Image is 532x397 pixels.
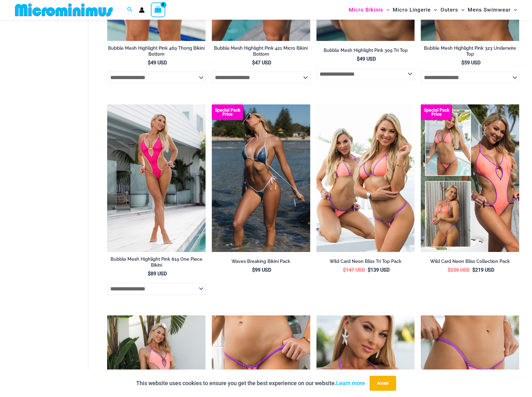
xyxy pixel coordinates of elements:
[316,48,415,53] h2: Bubble Mesh Highlight Pink 309 Tri Top
[212,104,310,252] a: Waves Breaking Ocean 312 Top 456 Bottom 08 Waves Breaking Ocean 312 Top 456 Bottom 04Waves Breaki...
[466,2,519,18] a: Mens SwimwearMenu ToggleMenu Toggle
[212,104,310,252] img: Waves Breaking Ocean 312 Top 456 Bottom 08
[391,2,439,18] a: Micro LingerieMenu ToggleMenu Toggle
[383,2,390,18] span: Menu Toggle
[421,108,452,116] b: Special Pack Price
[346,1,520,19] nav: Site Navigation
[148,271,167,277] bdi: 89 USD
[431,2,437,18] span: Menu Toggle
[368,267,370,273] span: $
[107,256,206,270] a: Bubble Mesh Highlight Pink 819 One Piece Bikini
[316,48,415,56] a: Bubble Mesh Highlight Pink 309 Tri Top
[343,267,346,273] span: $
[148,60,151,66] span: $
[448,267,470,273] bdi: 236 USD
[151,3,165,17] a: View Shopping Cart, empty
[252,267,271,273] bdi: 99 USD
[421,104,519,252] img: Collection Pack (7)
[349,2,383,18] span: Micro Bikinis
[252,60,255,66] span: $
[139,7,145,13] a: Account icon link
[347,2,391,18] a: Micro BikinisMenu ToggleMenu Toggle
[148,60,167,66] bdi: 49 USD
[252,60,271,66] bdi: 47 USD
[439,2,466,18] a: OutersMenu ToggleMenu Toggle
[212,108,243,116] b: Special Pack Price
[343,267,365,273] bdi: 147 USD
[440,2,458,18] span: Outers
[421,259,519,264] h2: Wild Card Neon Bliss Collection Pack
[458,2,465,18] span: Menu Toggle
[421,45,519,57] h2: Bubble Mesh Highlight Pink 323 Underwire Top
[472,267,475,273] span: $
[468,2,511,18] span: Mens Swimwear
[421,104,519,252] a: Collection Pack (7) Collection Pack B (1)Collection Pack B (1)
[316,259,415,264] h2: Wild Card Neon Bliss Tri Top Pack
[511,2,517,18] span: Menu Toggle
[148,271,151,277] span: $
[107,45,206,57] h2: Bubble Mesh Highlight Pink 469 Thong Bikini Bottom
[252,267,255,273] span: $
[107,256,206,268] h2: Bubble Mesh Highlight Pink 819 One Piece Bikini
[212,259,310,267] a: Waves Breaking Bikini Pack
[368,267,390,273] bdi: 139 USD
[127,6,133,14] a: Search icon link
[421,259,519,267] a: Wild Card Neon Bliss Collection Pack
[12,3,115,17] img: MM SHOP LOGO FLAT
[316,104,415,252] a: Wild Card Neon Bliss Tri Top PackWild Card Neon Bliss Tri Top Pack BWild Card Neon Bliss Tri Top ...
[370,376,396,391] button: Accept
[461,60,480,66] bdi: 59 USD
[472,267,494,273] bdi: 219 USD
[393,2,431,18] span: Micro Lingerie
[212,259,310,264] h2: Waves Breaking Bikini Pack
[136,379,365,388] p: This website uses cookies to ensure you get the best experience on our website.
[336,380,365,386] a: Learn more
[212,45,310,59] a: Bubble Mesh Highlight Pink 421 Micro Bikini Bottom
[316,259,415,267] a: Wild Card Neon Bliss Tri Top Pack
[448,267,450,273] span: $
[461,60,464,66] span: $
[107,104,206,252] img: Bubble Mesh Highlight Pink 819 One Piece 01
[421,45,519,59] a: Bubble Mesh Highlight Pink 323 Underwire Top
[212,45,310,57] h2: Bubble Mesh Highlight Pink 421 Micro Bikini Bottom
[357,56,376,62] bdi: 49 USD
[316,104,415,252] img: Wild Card Neon Bliss Tri Top Pack
[357,56,360,62] span: $
[107,104,206,252] a: Bubble Mesh Highlight Pink 819 One Piece 01Bubble Mesh Highlight Pink 819 One Piece 03Bubble Mesh...
[107,45,206,59] a: Bubble Mesh Highlight Pink 469 Thong Bikini Bottom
